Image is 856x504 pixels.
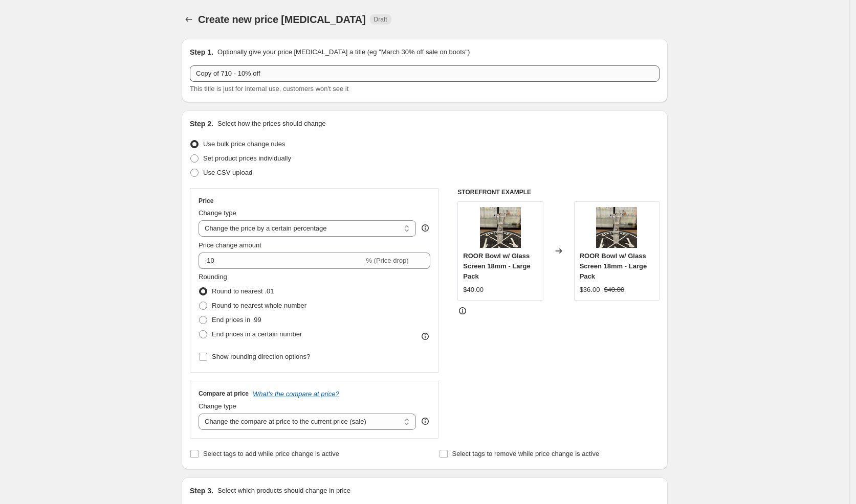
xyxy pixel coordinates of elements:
[452,450,600,457] span: Select tags to remove while price change is active
[199,241,261,249] span: Price change amount
[463,286,484,293] span: $40.00
[212,353,310,360] span: Show rounding direction options?
[199,402,236,410] span: Change type
[199,273,227,281] span: Rounding
[190,65,660,82] input: 30% off holiday sale
[253,390,339,398] button: What's the compare at price?
[190,47,213,57] h2: Step 1.
[190,85,348,93] span: This title is just for internal use, customers won't see it
[457,188,660,196] h6: STOREFRONT EXAMPLE
[596,207,637,248] img: D4BEA324-3E3E-4251-B69B-CE0B52CBC5F1_80x.jpg
[212,330,302,338] span: End prices in a certain number
[580,252,647,280] span: ROOR Bowl w/ Glass Screen 18mm - Large Pack
[420,223,430,233] div: help
[199,197,213,205] h3: Price
[480,207,521,248] img: D4BEA324-3E3E-4251-B69B-CE0B52CBC5F1_80x.jpg
[182,12,196,27] button: Price change jobs
[374,15,387,24] span: Draft
[190,486,213,496] h2: Step 3.
[420,416,430,426] div: help
[203,154,291,162] span: Set product prices individually
[203,169,252,176] span: Use CSV upload
[203,140,285,148] span: Use bulk price change rules
[199,253,364,269] input: -15
[198,14,366,25] span: Create new price [MEDICAL_DATA]
[212,316,261,324] span: End prices in .99
[212,287,274,295] span: Round to nearest .01
[217,486,350,496] p: Select which products should change in price
[580,286,600,293] span: $36.00
[463,252,531,280] span: ROOR Bowl w/ Glass Screen 18mm - Large Pack
[604,286,624,293] span: $40.00
[212,302,306,309] span: Round to nearest whole number
[199,209,236,217] span: Change type
[190,119,213,129] h2: Step 2.
[217,47,470,57] p: Optionally give your price [MEDICAL_DATA] a title (eg "March 30% off sale on boots")
[217,119,326,129] p: Select how the prices should change
[199,390,249,398] h3: Compare at price
[366,257,408,264] span: % (Price drop)
[203,450,339,457] span: Select tags to add while price change is active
